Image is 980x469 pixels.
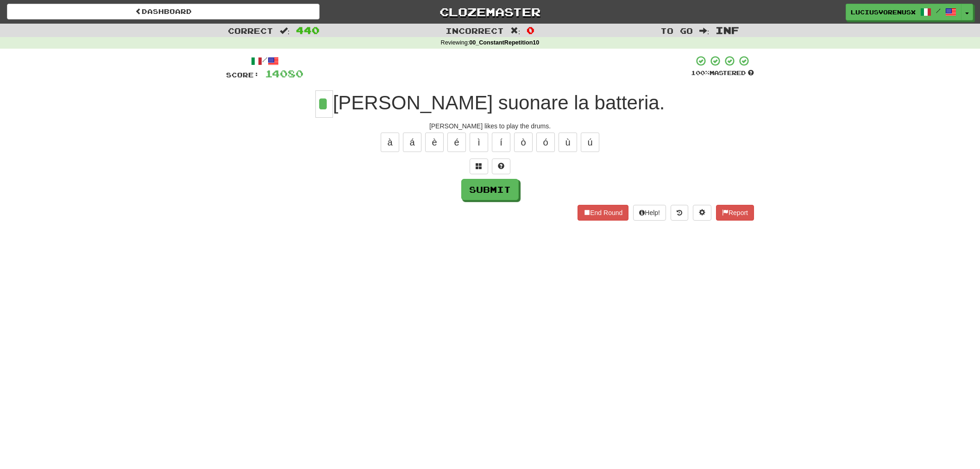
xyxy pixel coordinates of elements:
button: ò [514,133,533,152]
span: To go [660,26,693,35]
span: [PERSON_NAME] suonare la batteria. [333,92,665,114]
span: Incorrect [446,26,504,35]
button: Help! [633,205,666,221]
div: Mastered [691,69,754,77]
a: LuciusVorenusX / [846,4,961,20]
button: Single letter hint - you only get 1 per sentence and score half the points! alt+h [492,158,510,174]
button: à [381,133,399,152]
span: 440 [296,25,320,36]
button: ú [581,133,599,152]
span: 14080 [265,68,303,79]
button: é [447,133,466,152]
button: Report [716,205,754,221]
button: ì [470,133,488,152]
button: Submit [461,179,519,200]
span: 0 [527,25,534,36]
div: [PERSON_NAME] likes to play the drums. [226,121,754,131]
a: Clozemaster [333,4,646,20]
button: è [425,133,444,152]
span: Inf [716,25,739,36]
a: Dashboard [7,4,320,19]
span: : [280,27,290,35]
button: Round history (alt+y) [671,205,688,221]
button: ù [559,133,577,152]
span: : [699,27,710,35]
button: í [492,133,510,152]
span: / [936,7,941,14]
button: á [403,133,421,152]
button: Switch sentence to multiple choice alt+p [470,158,488,174]
span: Score: [226,71,259,79]
button: ó [536,133,555,152]
div: / [226,55,303,67]
span: Correct [228,26,273,35]
span: : [510,27,521,35]
button: End Round [578,205,628,221]
span: LuciusVorenusX [851,8,916,16]
strong: 00_ConstantRepetition10 [469,39,539,46]
span: 100 % [691,69,710,76]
